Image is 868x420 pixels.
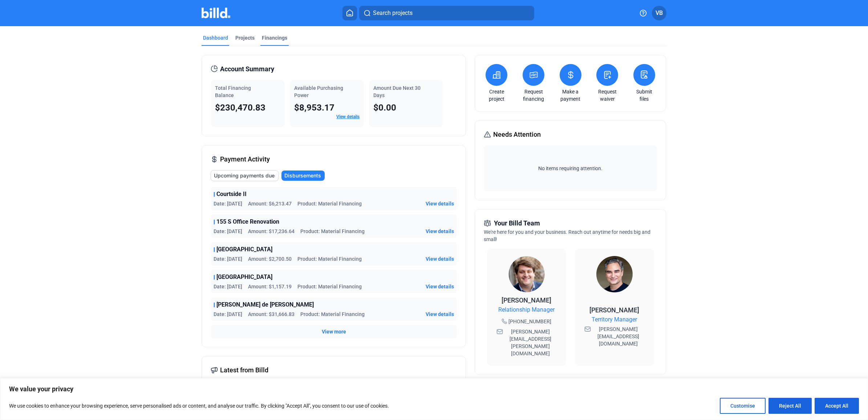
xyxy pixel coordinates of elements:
span: Amount Due Next 30 Days [373,85,421,98]
span: Courtside II [216,190,247,199]
span: Territory Manager [592,315,637,324]
span: Available Purchasing Power [294,85,343,98]
span: Account Summary [220,64,274,74]
span: [PHONE_NUMBER] [508,318,551,325]
span: Date: [DATE] [214,228,242,235]
span: [GEOGRAPHIC_DATA] [216,245,272,254]
a: View details [336,114,360,119]
a: Create project [484,88,509,103]
span: Product: Material Financing [297,200,362,207]
span: We're here for you and your business. Reach out anytime for needs big and small! [484,229,650,242]
span: Amount: $31,666.83 [248,311,295,318]
span: [PERSON_NAME] de [PERSON_NAME] [216,300,314,309]
button: View details [426,283,454,290]
button: View details [426,228,454,235]
span: Relationship Manager [498,305,555,314]
button: Accept All [815,398,859,414]
span: Product: Material Financing [297,283,362,290]
button: Customise [720,398,766,414]
img: Territory Manager [596,256,633,292]
span: Total Financing Balance [215,85,251,98]
span: Amount: $1,157.19 [248,283,292,290]
span: Product: Material Financing [300,311,365,318]
div: Dashboard [203,34,228,41]
span: Search projects [373,9,413,17]
button: Search projects [359,6,534,20]
p: We value your privacy [9,385,859,393]
img: Relationship Manager [508,256,545,292]
img: Billd Company Logo [202,8,230,18]
span: Payment Activity [220,154,270,164]
button: Reject All [768,398,812,414]
span: Product: Material Financing [300,228,365,235]
span: [PERSON_NAME] [502,296,551,304]
span: Date: [DATE] [214,283,242,290]
span: [PERSON_NAME][EMAIL_ADDRESS][PERSON_NAME][DOMAIN_NAME] [504,328,557,357]
a: Submit files [632,88,657,103]
button: VB [652,6,666,20]
span: No items requiring attention. [487,165,654,172]
span: Product: Material Financing [297,255,362,263]
button: Disbursements [281,171,325,181]
div: Financings [262,34,287,41]
div: Projects [235,34,255,41]
span: [PERSON_NAME][EMAIL_ADDRESS][DOMAIN_NAME] [592,325,645,347]
span: Amount: $6,213.47 [248,200,292,207]
span: Disbursements [284,172,321,179]
span: Latest from Billd [220,365,268,375]
span: Your Billd Team [494,218,540,228]
span: [GEOGRAPHIC_DATA] [216,273,272,281]
button: Upcoming payments due [211,170,279,181]
span: Date: [DATE] [214,200,242,207]
p: We use cookies to enhance your browsing experience, serve personalised ads or content, and analys... [9,401,389,410]
span: $0.00 [373,103,396,113]
button: View details [426,255,454,263]
span: $230,470.83 [215,103,265,113]
span: Date: [DATE] [214,311,242,318]
button: View details [426,200,454,207]
a: Request financing [521,88,546,103]
span: Needs Attention [493,129,541,140]
span: 155 S Office Renovation [216,217,279,226]
span: Upcoming payments due [214,172,275,179]
span: Date: [DATE] [214,255,242,263]
span: Amount: $2,700.50 [248,255,292,263]
a: Request waiver [595,88,620,103]
span: Amount: $17,236.64 [248,228,295,235]
a: Make a payment [558,88,583,103]
span: [PERSON_NAME] [589,306,639,314]
button: View more [322,328,346,335]
span: $8,953.17 [294,103,334,113]
button: View details [426,311,454,318]
span: VB [656,9,663,17]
